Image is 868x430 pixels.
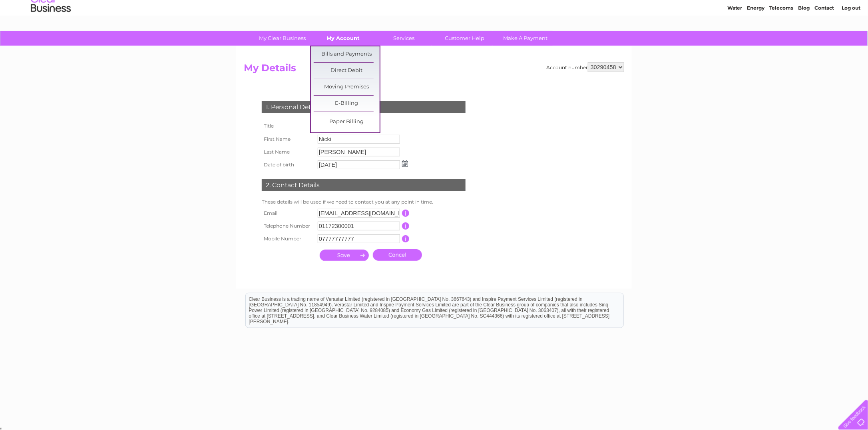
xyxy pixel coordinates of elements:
[402,210,410,217] input: Information
[402,160,408,167] img: ...
[250,31,316,46] a: My Clear Business
[373,249,422,261] a: Cancel
[815,34,834,40] a: Contact
[314,114,380,130] a: Paper Billing
[30,21,71,45] img: logo.png
[320,250,369,261] input: Submit
[314,46,380,62] a: Bills and Payments
[717,4,772,14] a: 0333 014 3131
[798,34,810,40] a: Blog
[244,62,624,78] h2: My Details
[314,63,380,79] a: Direct Debit
[727,34,743,40] a: Water
[493,31,559,46] a: Make A Payment
[262,101,466,113] div: 1. Personal Details
[432,31,498,46] a: Customer Help
[402,235,410,242] input: Information
[246,4,623,39] div: Clear Business is a trading name of Verastar Limited (registered in [GEOGRAPHIC_DATA] No. 3667643...
[842,34,860,40] a: Log out
[262,179,466,191] div: 2. Contact Details
[314,96,380,112] a: E-Billing
[747,34,765,40] a: Energy
[371,31,437,46] a: Services
[260,207,316,220] th: Email
[260,146,316,158] th: Last Name
[314,79,380,95] a: Moving Premises
[770,34,794,40] a: Telecoms
[260,158,316,171] th: Date of birth
[260,220,316,232] th: Telephone Number
[402,222,410,230] input: Information
[546,62,624,72] div: Account number
[260,197,468,207] td: These details will be used if we need to contact you at any point in time.
[311,31,376,46] a: My Account
[260,133,316,146] th: First Name
[260,119,316,133] th: Title
[260,232,316,245] th: Mobile Number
